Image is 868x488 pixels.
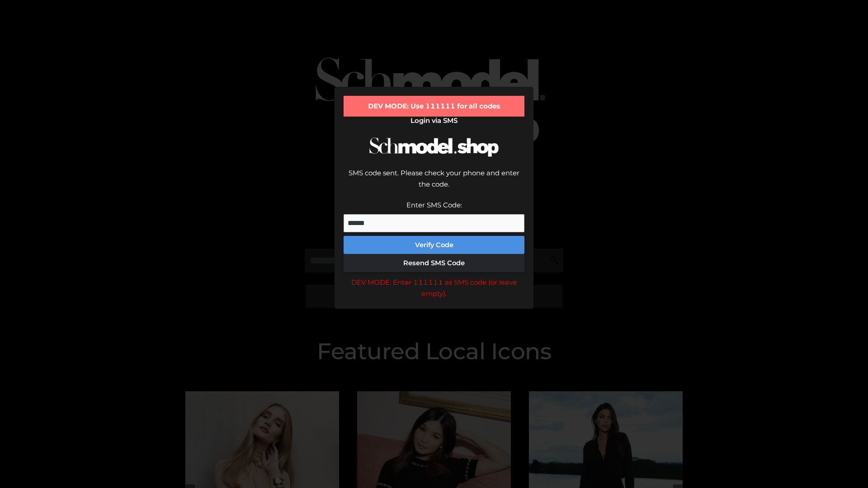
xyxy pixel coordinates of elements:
img: Schmodel Logo [366,129,502,165]
button: Resend SMS Code [344,254,524,272]
h2: Login via SMS [344,117,524,125]
div: DEV MODE: Enter 111111 as SMS code (or leave empty). [344,277,524,300]
div: DEV MODE: Use 111111 for all codes [344,96,524,117]
label: Enter SMS Code: [406,201,462,209]
div: SMS code sent. Please check your phone and enter the code. [344,167,524,199]
button: Verify Code [344,236,524,254]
